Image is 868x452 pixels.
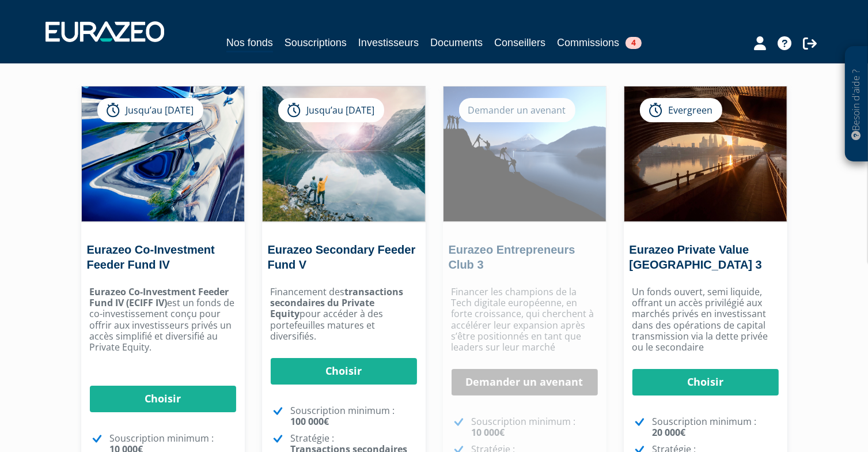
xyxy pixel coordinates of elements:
[263,86,425,221] img: Eurazeo Secondary Feeder Fund V
[449,243,575,271] a: Eurazeo Entrepreneurs Club 3
[271,358,417,385] a: Choisir
[278,98,384,122] div: Jusqu’au [DATE]
[291,405,417,427] p: Souscription minimum :
[850,52,863,156] p: Besoin d'aide ?
[271,287,417,342] p: Financement des pour accéder à des portefeuilles matures et diversifiés.
[90,287,236,353] p: est un fonds de co-investissement conçu pour offrir aux investisseurs privés un accès simplifié e...
[452,369,598,395] a: Demander un avenant
[358,35,419,51] a: Investisseurs
[46,21,164,42] img: 1732889491-logotype_eurazeo_blanc_rvb.png
[640,98,722,122] div: Evergreen
[630,243,762,271] a: Eurazeo Private Value [GEOGRAPHIC_DATA] 3
[626,37,642,49] span: 4
[472,416,598,438] p: Souscription minimum :
[291,415,329,428] strong: 100 000€
[459,98,575,122] div: Demander un avenant
[494,35,545,51] a: Conseillers
[430,35,483,51] a: Documents
[632,287,779,353] p: Un fonds ouvert, semi liquide, offrant un accès privilégié aux marchés privés en investissant dan...
[653,426,686,439] strong: 20 000€
[90,386,236,412] a: Choisir
[452,287,598,353] p: Financer les champions de la Tech digitale européenne, en forte croissance, qui cherchent à accél...
[87,243,215,271] a: Eurazeo Co-Investment Feeder Fund IV
[268,243,416,271] a: Eurazeo Secondary Feeder Fund V
[653,416,779,438] p: Souscription minimum :
[472,426,505,439] strong: 10 000€
[557,35,642,51] a: Commissions4
[444,86,606,221] img: Eurazeo Entrepreneurs Club 3
[82,86,244,221] img: Eurazeo Co-Investment Feeder Fund IV
[624,86,787,221] img: Eurazeo Private Value Europe 3
[97,98,203,122] div: Jusqu’au [DATE]
[90,285,229,309] strong: Eurazeo Co-Investment Feeder Fund IV (ECIFF IV)
[632,369,779,395] a: Choisir
[226,35,273,52] a: Nos fonds
[271,285,404,320] strong: transactions secondaires du Private Equity
[285,35,347,51] a: Souscriptions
